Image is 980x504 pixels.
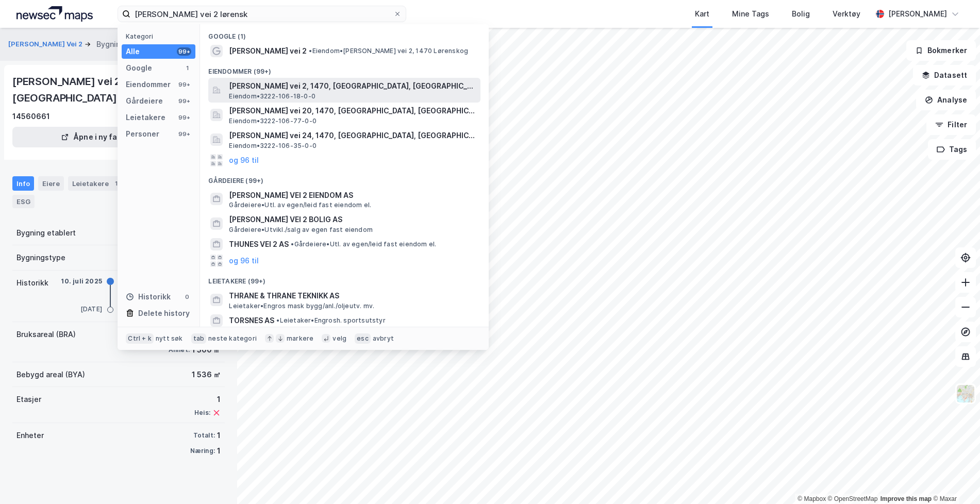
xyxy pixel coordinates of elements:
div: 99+ [177,113,191,122]
div: Info [12,176,34,191]
span: Eiendom • 3222-106-18-0-0 [229,92,315,100]
div: esc [355,333,371,344]
div: 1 [111,178,121,189]
span: [PERSON_NAME] vei 2, 1470, [GEOGRAPHIC_DATA], [GEOGRAPHIC_DATA] [229,80,476,92]
button: [PERSON_NAME] Vei 2 [8,39,85,49]
div: 1 [194,393,221,406]
div: tab [191,333,207,344]
span: [PERSON_NAME] vei 2 [229,45,307,57]
div: 1 [217,445,221,457]
span: • [291,240,294,248]
div: Bebygd areal (BYA) [16,368,85,381]
span: • [309,47,312,55]
div: Alle [126,45,140,58]
button: og 96 til [229,255,259,267]
div: Gårdeiere (99+) [200,169,489,187]
div: Eiere [38,176,64,191]
button: og 96 til [229,154,259,166]
div: [PERSON_NAME] [888,8,947,20]
div: Ctrl + k [126,333,154,344]
div: Enheter [16,429,44,442]
span: Eiendom • 3222-106-35-0-0 [229,142,317,150]
div: Bygningstype [16,251,65,264]
div: Google [126,62,152,74]
div: Leietakere [126,111,165,124]
div: Verktøy [833,8,860,20]
div: 1 500 ㎡ [192,344,221,356]
a: Mapbox [798,495,826,502]
span: Leietaker • Engrosh. sportsutstyr [276,316,385,325]
span: TORSNES AS [229,314,274,327]
div: Google (1) [200,24,489,43]
span: [PERSON_NAME] VEI 2 EIENDOM AS [229,189,476,201]
div: 1 [217,429,221,442]
div: 14560661 [12,110,50,123]
div: Bygning etablert [16,227,76,239]
a: OpenStreetMap [828,495,878,502]
div: Kategori [126,32,195,40]
div: 99+ [177,97,191,105]
div: Bygning [96,38,125,51]
div: Eiendommer [126,78,171,91]
div: Næring: [190,447,215,455]
span: Gårdeiere • Utl. av egen/leid fast eiendom el. [229,201,371,209]
div: Personer [126,128,159,140]
button: Datasett [913,65,976,86]
span: Leietaker • Engros mask bygg/anl./oljeutv. mv. [229,302,374,310]
div: 99+ [177,80,191,89]
span: Eiendom • 3222-106-77-0-0 [229,117,317,125]
div: markere [287,334,313,343]
div: 1 536 ㎡ [192,368,221,381]
div: Bolig [792,8,810,20]
div: Kart [695,8,709,20]
div: Heis: [194,409,210,417]
span: [PERSON_NAME] VEI 2 BOLIG AS [229,213,476,226]
button: Tags [928,139,976,160]
div: nytt søk [156,334,183,343]
div: ESG [12,195,35,208]
span: THUNES VEI 2 AS [229,238,289,250]
div: velg [333,334,346,343]
div: [DATE] [61,305,102,314]
button: Åpne i ny fane [12,127,175,147]
div: Historikk [126,291,171,303]
span: THRANE & THRANE TEKNIKK AS [229,290,476,302]
button: Filter [926,114,976,135]
div: 1 [183,64,191,72]
div: Gårdeiere [126,95,163,107]
div: Leietakere [68,176,125,191]
span: Eiendom • [PERSON_NAME] vei 2, 1470 Lørenskog [309,47,468,55]
div: Leietakere (99+) [200,269,489,288]
div: Historikk [16,277,48,289]
span: [PERSON_NAME] vei 20, 1470, [GEOGRAPHIC_DATA], [GEOGRAPHIC_DATA] [229,105,476,117]
img: Z [956,384,975,404]
button: Analyse [916,90,976,110]
div: 99+ [177,130,191,138]
img: logo.a4113a55bc3d86da70a041830d287a7e.svg [16,6,93,22]
button: Bokmerker [906,40,976,61]
div: avbryt [373,334,394,343]
div: neste kategori [208,334,257,343]
div: Mine Tags [732,8,769,20]
div: 10. juli 2025 [61,277,102,286]
a: Improve this map [881,495,932,502]
div: Eiendommer (99+) [200,59,489,78]
div: 0 [183,293,191,301]
span: • [276,316,279,324]
div: Totalt: [193,431,215,440]
div: Delete history [138,307,190,320]
div: Annet: [169,346,190,354]
div: Etasjer [16,393,41,406]
span: Gårdeiere • Utvikl./salg av egen fast eiendom [229,226,373,234]
span: Gårdeiere • Utl. av egen/leid fast eiendom el. [291,240,436,248]
input: Søk på adresse, matrikkel, gårdeiere, leietakere eller personer [130,6,393,22]
div: 99+ [177,47,191,56]
span: [PERSON_NAME] vei 24, 1470, [GEOGRAPHIC_DATA], [GEOGRAPHIC_DATA] [229,129,476,142]
div: Bruksareal (BRA) [16,328,76,341]
iframe: Chat Widget [928,455,980,504]
div: [PERSON_NAME] vei 2, 1470, [GEOGRAPHIC_DATA] [12,73,208,106]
